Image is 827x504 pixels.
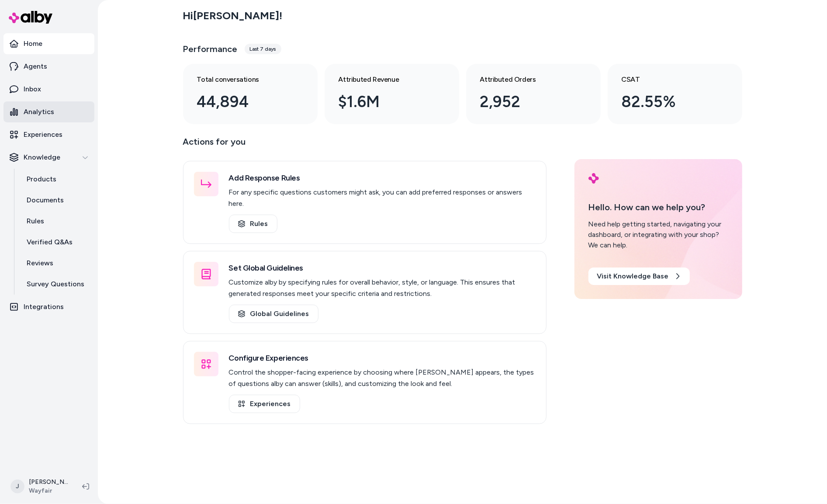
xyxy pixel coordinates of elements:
img: alby Logo [588,173,599,184]
p: Survey Questions [27,279,84,289]
a: Rules [229,215,277,233]
p: Home [24,38,42,49]
h3: Total conversations [197,74,290,85]
span: J [10,480,24,494]
h3: Configure Experiences [229,352,536,364]
a: Analytics [3,101,94,122]
p: Hello. How can we help you? [588,201,728,214]
h3: Performance [183,43,238,55]
p: Inbox [24,84,41,94]
h3: Add Response Rules [229,172,536,184]
img: alby Logo [9,11,52,24]
p: Rules [27,216,44,226]
a: Attributed Orders 2,952 [466,64,601,124]
div: 44,894 [197,90,290,114]
a: Documents [18,190,94,211]
p: [PERSON_NAME] [29,478,68,487]
div: $1.6M [339,90,431,114]
p: Documents [27,195,64,205]
p: For any specific questions customers might ask, you can add preferred responses or answers here. [229,187,536,209]
a: Global Guidelines [229,305,318,323]
a: Reviews [18,253,94,274]
div: 82.55% [622,90,714,114]
div: 2,952 [480,90,573,114]
a: Experiences [3,124,94,145]
p: Products [27,174,56,184]
a: Inbox [3,79,94,100]
div: Last 7 days [245,44,281,54]
button: J[PERSON_NAME]Wayfair [5,473,75,501]
a: Total conversations 44,894 [183,64,318,124]
h2: Hi [PERSON_NAME] ! [183,9,283,22]
h3: Attributed Orders [480,74,573,85]
button: Knowledge [3,147,94,168]
p: Knowledge [24,152,60,163]
a: Agents [3,56,94,77]
div: Need help getting started, navigating your dashboard, or integrating with your shop? We can help. [588,219,728,250]
h3: Attributed Revenue [339,74,431,85]
a: Visit Knowledge Base [588,268,690,285]
p: Reviews [27,258,53,268]
a: Survey Questions [18,274,94,295]
a: Home [3,33,94,54]
p: Experiences [24,129,62,140]
p: Customize alby by specifying rules for overall behavior, style, or language. This ensures that ge... [229,277,536,299]
a: Verified Q&As [18,232,94,253]
a: Integrations [3,296,94,317]
p: Control the shopper-facing experience by choosing where [PERSON_NAME] appears, the types of quest... [229,367,536,389]
a: Experiences [229,395,300,413]
p: Actions for you [183,135,547,156]
h3: Set Global Guidelines [229,262,536,274]
p: Verified Q&As [27,237,73,247]
p: Agents [24,61,47,72]
a: CSAT 82.55% [608,64,742,124]
a: Products [18,169,94,190]
a: Rules [18,211,94,232]
h3: CSAT [622,74,714,85]
p: Analytics [24,107,54,117]
p: Integrations [24,302,64,312]
a: Attributed Revenue $1.6M [325,64,459,124]
span: Wayfair [29,487,68,495]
